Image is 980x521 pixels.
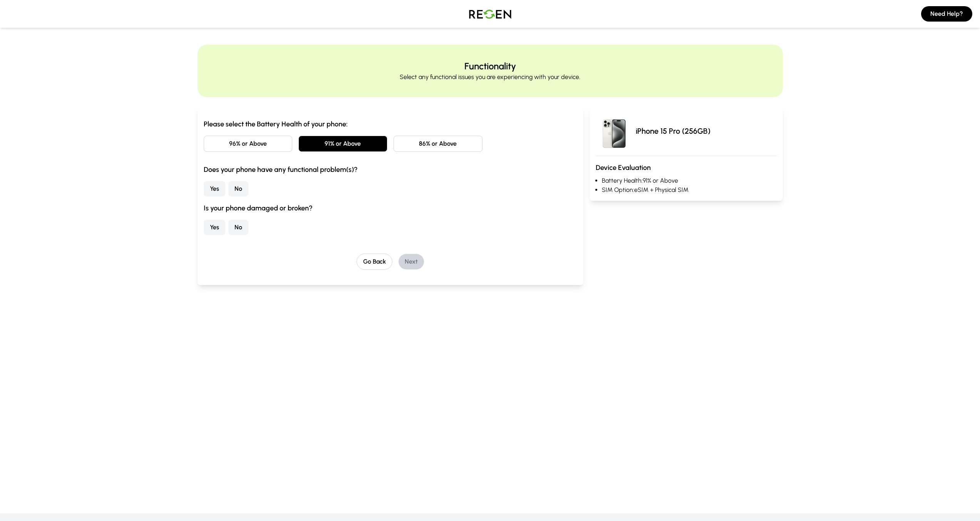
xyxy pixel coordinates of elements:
[596,162,776,173] h3: Device Evaluation
[399,254,424,269] button: Next
[204,220,225,235] button: Yes
[204,164,578,175] h3: Does your phone have any functional problem(s)?
[228,220,248,235] button: No
[357,254,392,270] button: Go Back
[400,72,580,82] p: Select any functional issues you are experiencing with your device.
[463,3,517,25] img: Logo
[394,136,482,152] button: 86% or Above
[204,203,578,213] h3: Is your phone damaged or broken?
[298,136,387,152] button: 91% or Above
[228,181,248,197] button: No
[204,136,293,152] button: 96% or Above
[636,126,710,136] p: iPhone 15 Pro (256GB)
[204,181,225,197] button: Yes
[204,119,578,129] h3: Please select the Battery Health of your phone:
[464,60,516,72] h2: Functionality
[921,6,972,22] button: Need Help?
[596,113,633,150] img: iPhone 15 Pro
[602,176,776,185] li: Battery Health: 91% or Above
[602,185,776,195] li: SIM Option: eSIM + Physical SIM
